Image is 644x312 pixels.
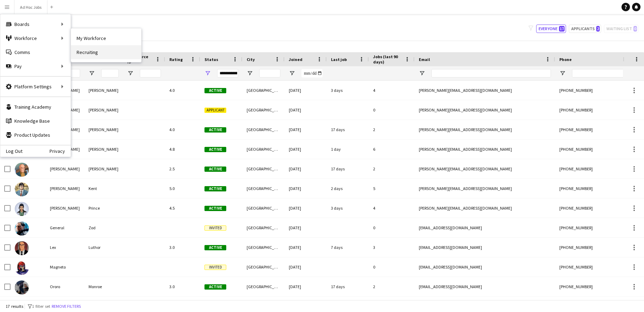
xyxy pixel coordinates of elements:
span: Applicant [204,108,226,113]
div: 5 [369,179,415,198]
span: Phone [559,57,572,62]
div: [PERSON_NAME] [84,159,123,178]
div: [DATE] [285,179,327,198]
div: 2 days [327,179,369,198]
a: Privacy [50,148,71,154]
img: Clark Kent [15,182,29,196]
div: 2 [369,159,415,178]
input: First Name Filter Input [63,69,80,77]
button: Ad Hoc Jobs [14,0,47,14]
img: Lex Luthor [15,241,29,255]
div: 6 [369,140,415,159]
div: [GEOGRAPHIC_DATA] [242,120,285,139]
div: Zod [84,218,123,237]
div: 4.8 [165,140,200,159]
img: Diana Prince [15,202,29,216]
img: Charles Xavier [15,163,29,177]
div: 0 [369,218,415,237]
button: Open Filter Menu [204,70,211,76]
div: 4.0 [165,120,200,139]
span: Last job [331,57,347,62]
div: 0 [369,257,415,277]
span: Active [204,206,226,211]
div: Lex [46,238,84,257]
div: [GEOGRAPHIC_DATA] [242,257,285,277]
span: Invited [204,225,226,231]
div: [GEOGRAPHIC_DATA] [242,140,285,159]
button: Open Filter Menu [289,70,295,76]
div: [EMAIL_ADDRESS][DOMAIN_NAME] [415,277,555,296]
div: [DATE] [285,257,327,277]
img: Ororo Monroe [15,280,29,294]
div: [PERSON_NAME] [84,81,123,100]
div: [DATE] [285,277,327,296]
a: Training Academy [0,100,71,114]
span: Email [419,57,430,62]
div: [DATE] [285,159,327,178]
input: Workforce ID Filter Input [140,69,161,77]
div: 3 days [327,81,369,100]
div: 2.5 [165,159,200,178]
span: Invited [204,265,226,270]
span: Status [204,57,218,62]
a: Log Out [0,148,22,154]
div: Boards [0,17,71,31]
div: [PERSON_NAME][EMAIL_ADDRESS][DOMAIN_NAME] [415,179,555,198]
div: [GEOGRAPHIC_DATA] [242,159,285,178]
div: [PERSON_NAME][EMAIL_ADDRESS][DOMAIN_NAME] [415,159,555,178]
div: Prince [84,198,123,218]
button: Everyone17 [536,25,566,33]
div: [PERSON_NAME][EMAIL_ADDRESS][DOMAIN_NAME] [415,81,555,100]
span: Active [204,284,226,290]
div: [PERSON_NAME][EMAIL_ADDRESS][DOMAIN_NAME] [415,198,555,218]
div: [DATE] [285,198,327,218]
div: [GEOGRAPHIC_DATA] [242,100,285,120]
div: [PERSON_NAME] [46,159,84,178]
div: [PERSON_NAME] [84,140,123,159]
div: 0 [369,100,415,120]
div: Magneto [46,257,84,277]
div: [PERSON_NAME][EMAIL_ADDRESS][DOMAIN_NAME] [415,140,555,159]
div: General [46,218,84,237]
span: Joined [289,57,303,62]
div: 3.0 [165,277,200,296]
button: Open Filter Menu [419,70,425,76]
input: Phone Filter Input [572,69,641,77]
div: [PERSON_NAME][EMAIL_ADDRESS][DOMAIN_NAME] [415,120,555,139]
div: [GEOGRAPHIC_DATA] [242,179,285,198]
span: Active [204,147,226,152]
div: [PERSON_NAME] [84,120,123,139]
div: Monroe [84,277,123,296]
div: [PERSON_NAME] [84,100,123,120]
span: 2 [596,26,600,32]
div: 7 days [327,238,369,257]
div: Kent [84,179,123,198]
div: 4.5 [165,198,200,218]
span: Active [204,245,226,250]
img: Magneto [15,261,29,275]
div: Ororo [46,277,84,296]
div: [GEOGRAPHIC_DATA] [242,81,285,100]
button: Open Filter Menu [559,70,566,76]
span: Active [204,167,226,172]
div: [DATE] [285,218,327,237]
div: Workforce [0,31,71,45]
div: 4.0 [165,81,200,100]
div: 17 days [327,159,369,178]
span: City [247,57,255,62]
input: City Filter Input [259,69,280,77]
span: Active [204,127,226,133]
div: 17 days [327,277,369,296]
span: 1 filter set [32,304,50,309]
button: Remove filters [50,303,82,310]
div: [DATE] [285,238,327,257]
div: 17 days [327,120,369,139]
div: [PERSON_NAME] [46,198,84,218]
button: Applicants2 [569,25,601,33]
div: [GEOGRAPHIC_DATA] [242,218,285,237]
a: Product Updates [0,128,71,142]
input: Email Filter Input [431,69,551,77]
div: 4 [369,81,415,100]
div: [GEOGRAPHIC_DATA] [242,238,285,257]
button: Open Filter Menu [127,70,134,76]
